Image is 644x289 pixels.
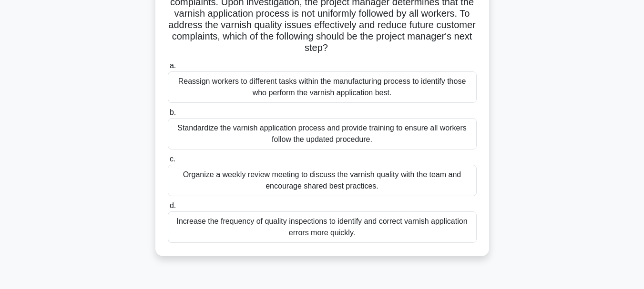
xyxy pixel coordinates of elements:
[168,71,477,103] div: Reassign workers to different tasks within the manufacturing process to identify those who perfor...
[170,155,175,163] span: c.
[168,118,477,149] div: Standardize the varnish application process and provide training to ensure all workers follow the...
[170,61,176,70] span: a.
[168,211,477,243] div: Increase the frequency of quality inspections to identify and correct varnish application errors ...
[168,165,477,196] div: Organize a weekly review meeting to discuss the varnish quality with the team and encourage share...
[170,108,176,116] span: b.
[170,201,176,209] span: d.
